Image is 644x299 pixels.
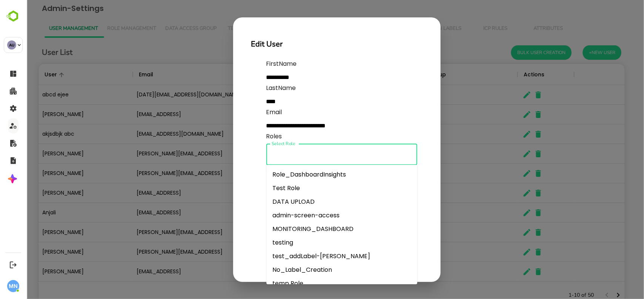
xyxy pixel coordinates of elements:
[240,132,256,141] label: Roles
[240,222,391,236] li: MONITORING_DASHBOARD
[240,236,391,249] li: testing
[240,168,391,181] li: Role_DashboardInsights
[4,9,23,23] img: BambooboxLogoMark.f1c84d78b4c51b1a7b5f700c9845e183.svg
[240,263,391,277] li: No_Label_Creation
[240,195,391,209] li: DATA UPLOAD
[245,141,269,147] label: Select Role
[240,59,353,68] label: FirstName
[240,108,353,117] label: Email
[240,249,391,263] li: test_addLabel-[PERSON_NAME]
[7,280,19,292] div: MN
[240,209,391,222] li: admin-screen-access
[240,84,353,93] label: LastName
[240,277,391,290] li: temp Role
[240,181,391,195] li: Test Role
[7,40,16,50] div: AU
[225,38,396,50] h2: Edit User
[8,260,18,270] button: Logout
